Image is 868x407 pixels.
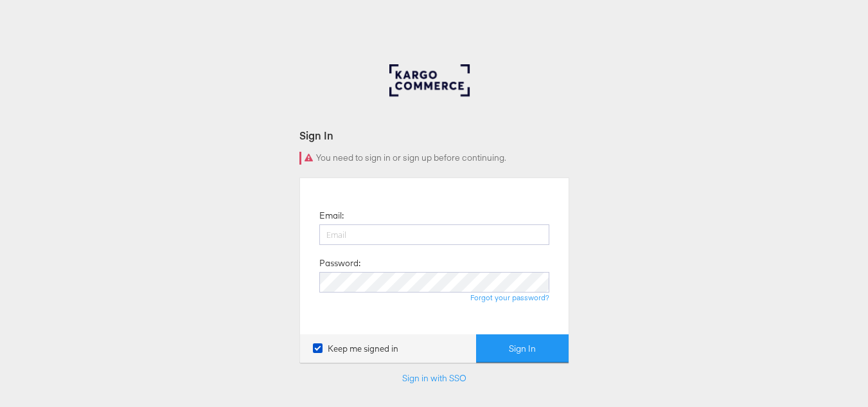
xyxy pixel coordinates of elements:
label: Password: [319,257,360,269]
input: Email [319,224,549,245]
label: Email: [319,210,344,222]
div: Sign In [299,128,569,143]
div: You need to sign in or sign up before continuing. [299,152,569,165]
button: Sign In [476,334,569,363]
label: Keep me signed in [313,343,398,355]
a: Forgot your password? [470,293,549,302]
a: Sign in with SSO [402,372,466,384]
